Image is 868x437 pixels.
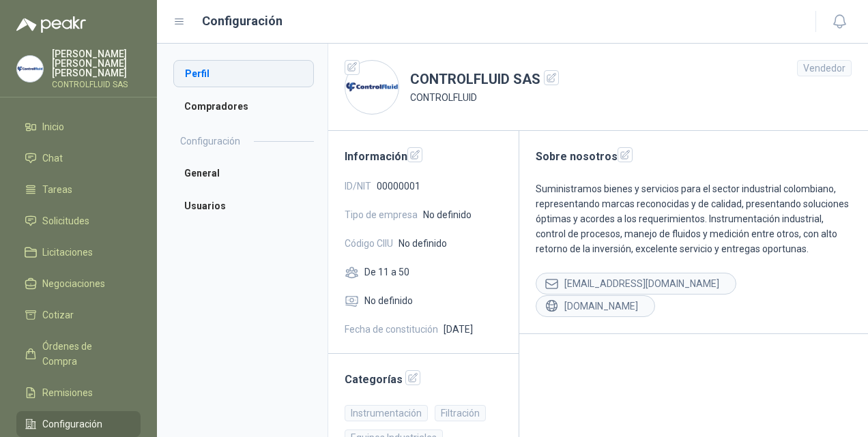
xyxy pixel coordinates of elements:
[423,207,472,222] span: No definido
[16,145,141,171] a: Chat
[16,302,141,328] a: Cotizar
[42,417,102,432] span: Configuración
[42,307,74,322] span: Cotizar
[52,49,141,78] p: [PERSON_NAME] [PERSON_NAME] [PERSON_NAME]
[399,236,447,251] span: No definido
[410,69,559,90] h1: CONTROLFLUID SAS
[173,192,314,220] a: Usuarios
[42,119,64,134] span: Inicio
[16,16,86,33] img: Logo peakr
[364,293,413,308] span: No definido
[42,339,128,369] span: Órdenes de Compra
[345,405,428,421] div: Instrumentación
[345,236,393,251] span: Código CIIU
[173,60,314,87] a: Perfil
[42,385,93,400] span: Remisiones
[173,93,314,120] a: Compradores
[16,411,141,437] a: Configuración
[435,405,486,421] div: Filtración
[444,322,473,337] span: [DATE]
[345,207,418,222] span: Tipo de empresa
[345,179,371,194] span: ID/NIT
[16,271,141,297] a: Negociaciones
[345,61,399,114] img: Company Logo
[52,80,141,89] p: CONTROLFLUID SAS
[536,147,852,165] h2: Sobre nosotros
[16,208,141,234] a: Solicitudes
[42,213,89,228] span: Solicitudes
[42,151,63,166] span: Chat
[536,295,655,317] div: [DOMAIN_NAME]
[536,273,736,295] div: [EMAIL_ADDRESS][DOMAIN_NAME]
[797,60,852,76] div: Vendedor
[42,245,93,260] span: Licitaciones
[16,114,141,140] a: Inicio
[42,182,72,197] span: Tareas
[173,160,314,187] a: General
[16,333,141,374] a: Órdenes de Compra
[377,179,420,194] span: 00000001
[410,90,559,105] p: CONTROLFLUID
[202,12,283,31] h1: Configuración
[345,322,438,337] span: Fecha de constitución
[345,147,502,165] h2: Información
[16,239,141,265] a: Licitaciones
[16,380,141,406] a: Remisiones
[345,370,502,388] h2: Categorías
[180,134,240,149] h2: Configuración
[16,177,141,202] a: Tareas
[42,276,105,291] span: Negociaciones
[17,56,43,82] img: Company Logo
[536,181,852,256] p: Suministramos bienes y servicios para el sector industrial colombiano, representando marcas recon...
[364,265,409,280] span: De 11 a 50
